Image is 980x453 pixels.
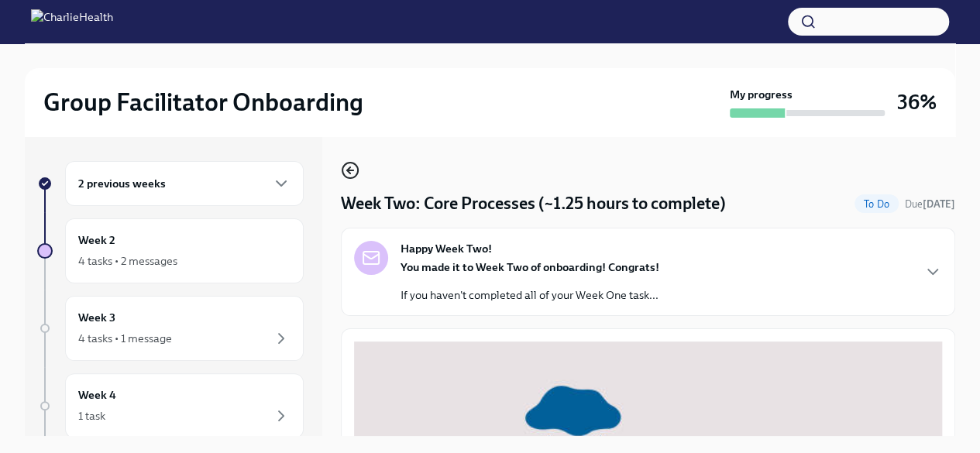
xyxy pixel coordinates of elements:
[37,218,304,283] a: Week 24 tasks • 2 messages
[401,287,659,303] p: If you haven't completed all of your Week One task...
[923,198,955,210] strong: [DATE]
[78,253,177,269] div: 4 tasks • 2 messages
[341,192,726,215] h4: Week Two: Core Processes (~1.25 hours to complete)
[78,386,116,403] h6: Week 4
[78,232,115,249] h6: Week 2
[401,241,492,256] strong: Happy Week Two!
[730,87,793,102] strong: My progress
[43,87,363,118] h2: Group Facilitator Onboarding
[905,197,955,211] span: August 25th, 2025 09:00
[854,198,899,210] span: To Do
[65,161,304,206] div: 2 previous weeks
[78,408,105,424] div: 1 task
[31,9,113,34] img: CharlieHealth
[37,296,304,361] a: Week 34 tasks • 1 message
[78,331,172,346] div: 4 tasks • 1 message
[897,88,937,116] h3: 36%
[78,309,115,326] h6: Week 3
[905,198,955,210] span: Due
[37,373,304,438] a: Week 41 task
[401,260,659,274] strong: You made it to Week Two of onboarding! Congrats!
[78,175,166,192] h6: 2 previous weeks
